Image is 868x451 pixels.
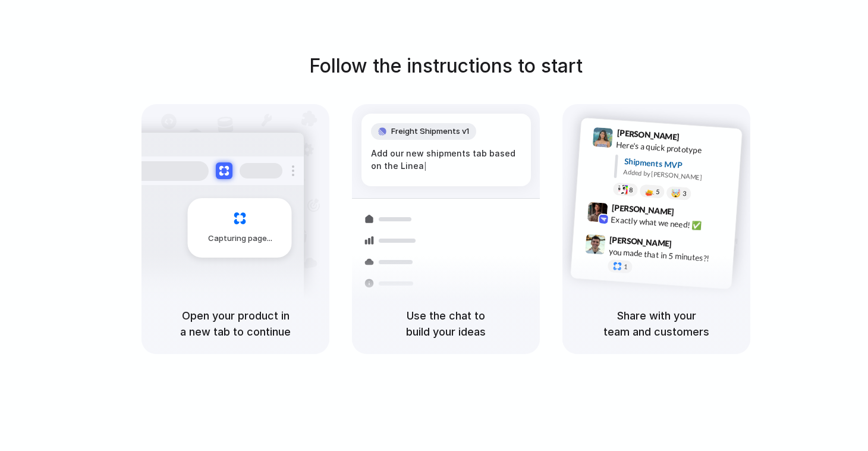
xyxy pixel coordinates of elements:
[366,308,526,340] h5: Use the chat to build your ideas
[671,189,681,198] div: 🤯
[371,147,521,173] div: Add our new shipments tab based on the Linea
[617,126,680,143] span: [PERSON_NAME]
[624,155,734,175] div: Shipments MVP
[623,167,732,184] div: Added by [PERSON_NAME]
[675,239,700,253] span: 9:47 AM
[624,264,628,270] span: 1
[208,233,274,245] span: Capturing page
[608,245,727,265] div: you made that in 5 minutes?!
[611,201,674,218] span: [PERSON_NAME]
[683,132,707,146] span: 9:41 AM
[309,52,583,80] h1: Follow the instructions to start
[577,308,736,340] h5: Share with your team and customers
[609,233,672,250] span: [PERSON_NAME]
[683,190,687,197] span: 3
[656,189,660,195] span: 5
[424,161,427,171] span: |
[629,187,633,193] span: 8
[391,126,469,137] span: Freight Shipments v1
[678,206,702,221] span: 9:42 AM
[611,213,729,233] div: Exactly what we need! ✅
[616,139,735,159] div: Here's a quick prototype
[156,308,315,340] h5: Open your product in a new tab to continue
